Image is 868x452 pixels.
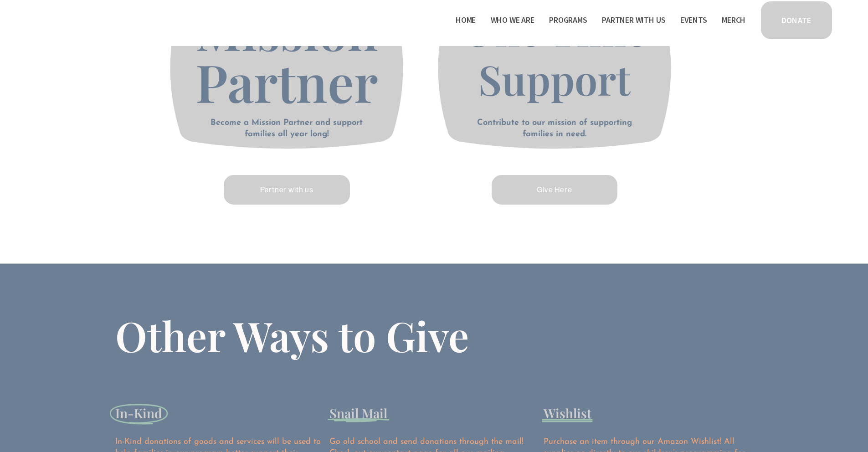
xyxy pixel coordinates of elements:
span: Snail Mail [329,405,387,421]
a: Home [456,13,476,27]
span: Other Ways to Give [115,308,469,363]
a: Events [680,13,707,27]
span: Programs [549,14,587,27]
span: Wishlist [544,405,591,421]
a: Merch [722,13,745,27]
a: folder dropdown [549,13,587,27]
strong: Become a Mission Partner and support families all year long! [211,119,365,139]
a: Partner with us [222,174,351,206]
span: One Time Support [463,2,657,106]
span: Partner [195,46,378,116]
span: Who We Are [491,14,534,27]
strong: Contribute to our mission of supporting families in need. [477,119,635,139]
a: folder dropdown [602,13,665,27]
span: Partner With Us [602,14,665,27]
a: folder dropdown [491,13,534,27]
a: Give Here [490,174,619,206]
span: In-Kind [115,405,162,421]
